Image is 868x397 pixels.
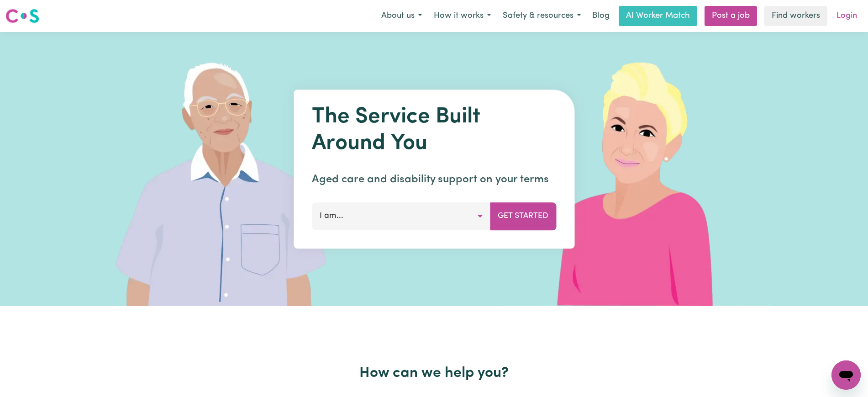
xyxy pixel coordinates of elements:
a: Login [831,6,863,26]
button: Safety & resources [497,6,587,26]
p: Aged care and disability support on your terms [312,171,556,188]
a: AI Worker Match [619,6,697,26]
h2: How can we help you? [138,365,730,382]
h1: The Service Built Around You [312,104,556,157]
button: About us [375,6,428,26]
button: Get Started [490,202,556,230]
iframe: Button to launch messaging window [831,360,861,390]
button: How it works [428,6,497,26]
a: Find workers [764,6,827,26]
a: Blog [587,6,615,26]
button: I am... [312,202,490,230]
a: Careseekers logo [5,5,39,26]
a: Post a job [705,6,757,26]
img: Careseekers logo [5,8,39,24]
